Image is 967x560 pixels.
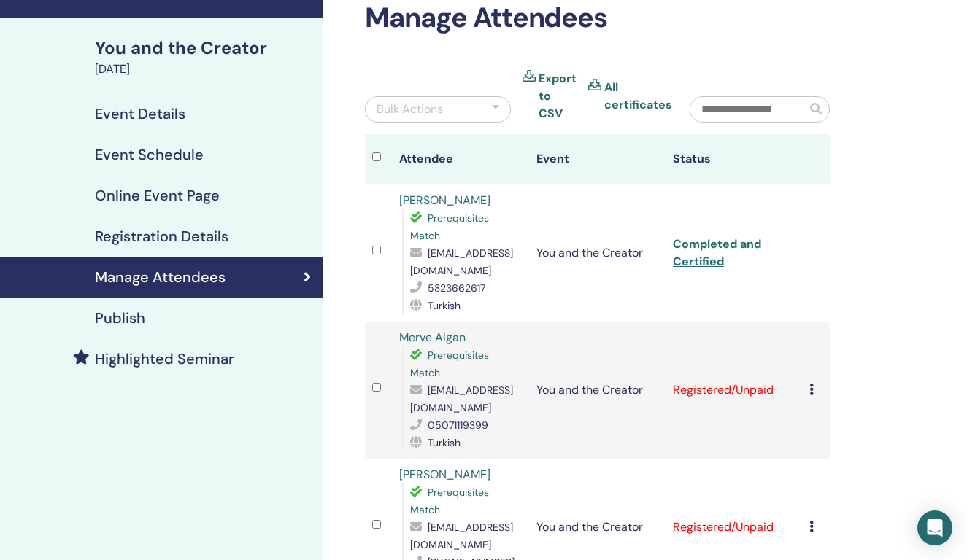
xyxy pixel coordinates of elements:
[95,268,226,286] h4: Manage Attendees
[428,436,461,449] span: Turkish
[95,105,185,122] h4: Event Details
[377,101,443,118] div: Bulk Actions
[95,61,314,78] div: [DATE]
[410,486,489,516] span: Prerequisites Match
[604,79,672,114] a: All certificates
[410,211,489,242] span: Prerequisites Match
[95,227,228,245] h4: Registration Details
[410,246,513,277] span: [EMAIL_ADDRESS][DOMAIN_NAME]
[673,236,761,269] a: Completed and Certified
[428,281,485,295] span: 5323662617
[529,322,666,459] td: You and the Creator
[410,384,513,414] span: [EMAIL_ADDRESS][DOMAIN_NAME]
[365,1,830,35] h2: Manage Attendees
[529,134,666,184] th: Event
[392,134,528,184] th: Attendee
[666,134,802,184] th: Status
[428,299,461,312] span: Turkish
[95,309,145,327] h4: Publish
[95,146,204,163] h4: Event Schedule
[529,184,666,322] td: You and the Creator
[410,521,513,551] span: [EMAIL_ADDRESS][DOMAIN_NAME]
[86,36,323,78] a: You and the Creator[DATE]
[95,36,314,61] div: You and the Creator
[399,330,466,345] a: Merve Algan
[410,349,489,379] span: Prerequisites Match
[539,70,577,122] a: Export to CSV
[399,467,490,482] a: [PERSON_NAME]
[917,510,952,545] div: Open Intercom Messenger
[428,419,488,432] span: 05071119399
[399,192,490,208] a: [PERSON_NAME]
[95,187,220,204] h4: Online Event Page
[95,350,234,367] h4: Highlighted Seminar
